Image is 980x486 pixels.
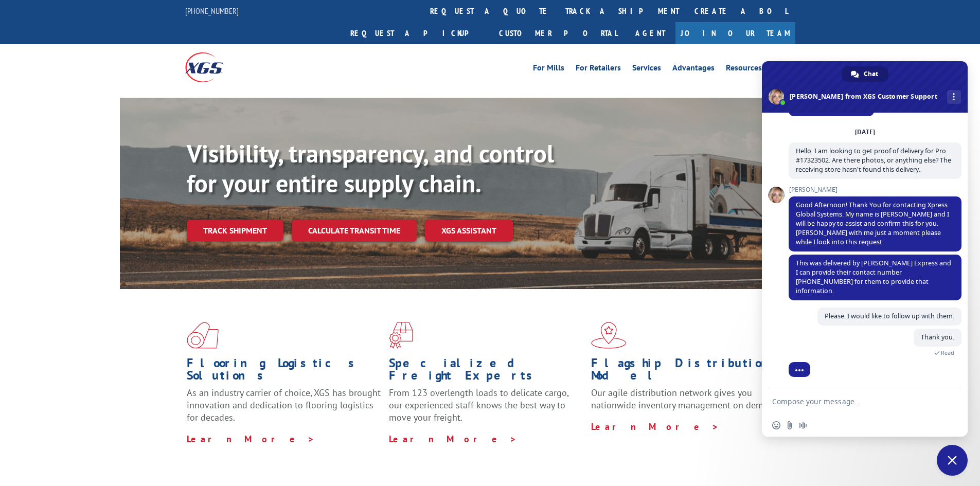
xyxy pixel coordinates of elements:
a: Resources [726,64,762,75]
div: Close chat [937,445,968,476]
img: xgs-icon-focused-on-flooring-red [389,322,413,349]
span: Insert an emoji [772,421,780,429]
img: xgs-icon-flagship-distribution-model-red [591,322,627,349]
a: Services [632,64,661,75]
span: Please. I would like to follow up with them. [825,312,954,320]
a: Agent [625,22,675,44]
a: Learn More > [389,433,517,445]
textarea: Compose your message... [772,397,935,406]
h1: Flagship Distribution Model [591,357,786,387]
img: xgs-icon-total-supply-chain-intelligence-red [187,322,219,349]
span: Chat [864,66,878,82]
span: As an industry carrier of choice, XGS has brought innovation and dedication to flooring logistics... [187,387,381,423]
span: Hello. I am looking to get proof of delivery for Pro #17323502. Are there photos, or anything els... [796,147,951,174]
b: Visibility, transparency, and control for your entire supply chain. [187,137,554,199]
span: Thank you. [921,333,954,341]
a: Learn More > [187,433,315,445]
h1: Flooring Logistics Solutions [187,357,381,387]
a: [PHONE_NUMBER] [185,6,239,16]
span: Good Afternoon! Thank You for contacting Xpress Global Systems. My name is [PERSON_NAME] and I wi... [796,201,949,246]
a: Customer Portal [491,22,625,44]
a: For Mills [533,64,564,75]
a: XGS ASSISTANT [425,220,513,242]
a: Advantages [672,64,715,75]
a: For Retailers [576,64,621,75]
div: More channels [947,90,961,104]
div: Chat [842,66,888,82]
span: [PERSON_NAME] [789,186,961,193]
p: From 123 overlength loads to delicate cargo, our experienced staff knows the best way to move you... [389,387,583,433]
a: Calculate transit time [292,220,417,242]
span: Our agile distribution network gives you nationwide inventory management on demand. [591,387,780,411]
a: Request a pickup [343,22,491,44]
span: Audio message [799,421,807,429]
div: [DATE] [855,129,875,135]
span: Send a file [786,421,794,429]
a: Join Our Team [675,22,795,44]
span: Read [941,349,954,356]
a: Track shipment [187,220,283,241]
h1: Specialized Freight Experts [389,357,583,387]
span: This was delivered by [PERSON_NAME] Express and I can provide their contact number [PHONE_NUMBER]... [796,259,951,295]
a: Learn More > [591,421,719,433]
